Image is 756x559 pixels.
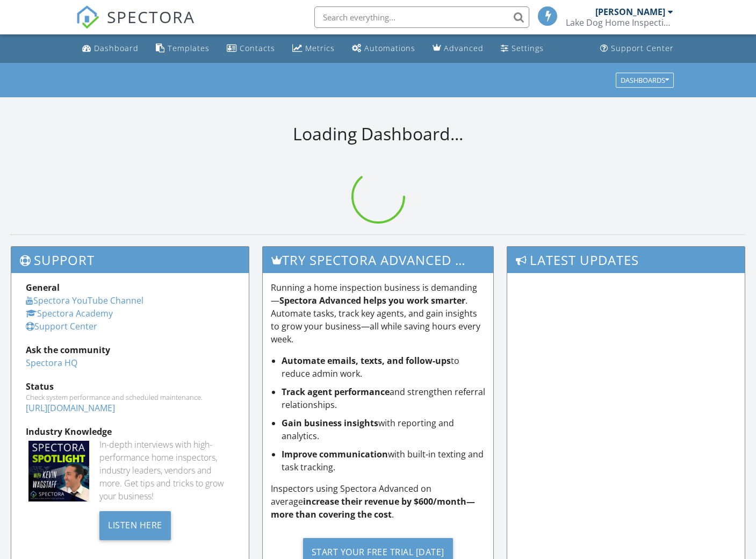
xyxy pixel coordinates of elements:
[282,355,451,367] strong: Automate emails, texts, and follow-ups
[26,425,234,438] div: Industry Knowledge
[99,511,171,540] div: Listen Here
[99,438,234,503] div: In-depth interviews with high-performance home inspectors, industry leaders, vendors and more. Ge...
[566,17,673,28] div: Lake Dog Home Inspection
[271,482,486,521] p: Inspectors using Spectora Advanced on average .
[611,43,674,53] div: Support Center
[26,295,143,306] a: Spectora YouTube Channel
[512,43,544,53] div: Settings
[364,43,415,53] div: Automations
[282,354,486,380] li: to reduce admin work.
[282,385,486,411] li: and strengthen referral relationships.
[99,519,171,531] a: Listen Here
[26,282,60,293] strong: General
[444,43,484,53] div: Advanced
[271,496,475,520] strong: increase their revenue by $600/month—more than covering the cost
[11,247,249,273] h3: Support
[26,307,113,319] a: Spectora Academy
[76,5,99,29] img: The Best Home Inspection Software - Spectora
[76,15,195,37] a: SPECTORA
[305,43,335,53] div: Metrics
[94,43,139,53] div: Dashboard
[222,39,279,59] a: Contacts
[282,448,486,474] li: with built-in texting and task tracking.
[279,295,465,306] strong: Spectora Advanced helps you work smarter
[263,247,494,273] h3: Try spectora advanced [DATE]
[282,448,388,460] strong: Improve communication
[616,73,674,88] button: Dashboards
[168,43,210,53] div: Templates
[507,247,745,273] h3: Latest Updates
[621,76,669,84] div: Dashboards
[28,441,89,501] img: Spectoraspolightmain
[26,343,234,356] div: Ask the community
[26,393,234,402] div: Check system performance and scheduled maintenance.
[152,39,214,59] a: Templates
[596,39,678,59] a: Support Center
[282,386,390,398] strong: Track agent performance
[288,39,339,59] a: Metrics
[496,39,548,59] a: Settings
[271,281,486,346] p: Running a home inspection business is demanding— . Automate tasks, track key agents, and gain ins...
[282,417,486,442] li: with reporting and analytics.
[26,320,97,332] a: Support Center
[428,39,488,59] a: Advanced
[26,357,77,369] a: Spectora HQ
[107,5,195,28] span: SPECTORA
[282,417,378,429] strong: Gain business insights
[78,39,143,59] a: Dashboard
[26,402,115,414] a: [URL][DOMAIN_NAME]
[314,6,529,28] input: Search everything...
[595,6,665,17] div: [PERSON_NAME]
[348,39,420,59] a: Automations (Basic)
[26,380,234,393] div: Status
[240,43,275,53] div: Contacts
